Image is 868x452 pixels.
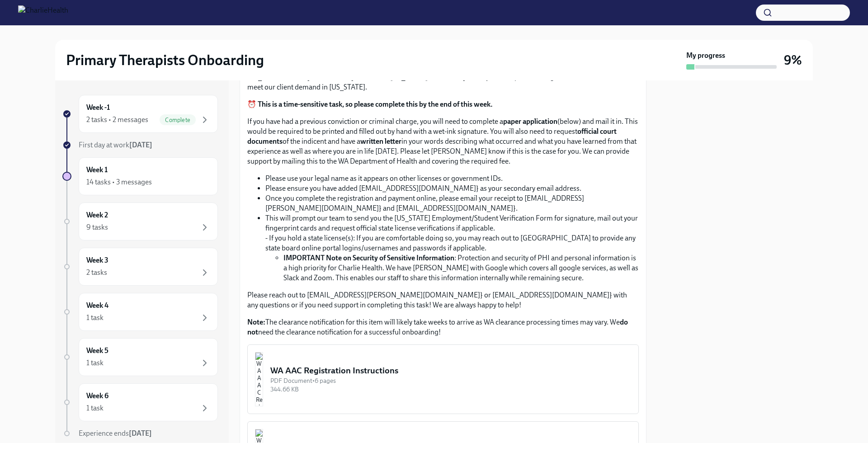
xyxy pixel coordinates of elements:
[784,52,802,68] h3: 9%
[62,202,218,240] a: Week 29 tasks
[255,352,263,406] img: WA AAC Registration Instructions
[86,210,108,220] h6: Week 2
[283,253,639,283] li: : Protection and security of PHI and personal information is a high priority for Charlie Health. ...
[270,385,631,394] div: 344.66 KB
[247,117,639,166] p: If you have had a previous conviction or criminal charge, you will need to complete a (below) and...
[86,301,108,311] h6: Week 4
[129,429,152,438] strong: [DATE]
[62,95,218,133] a: Week -12 tasks • 2 messagesComplete
[86,346,108,356] h6: Week 5
[360,137,401,146] strong: written letter
[86,115,148,125] div: 2 tasks • 2 messages
[86,391,108,401] h6: Week 6
[86,222,108,232] div: 9 tasks
[62,338,218,376] a: Week 51 task
[283,254,454,262] strong: IMPORTANT Note on Security of Sensitive Information
[265,184,639,193] li: Please ensure you have added [EMAIL_ADDRESS][DOMAIN_NAME]} as your secondary email address.
[265,193,639,213] li: Once you complete the registration and payment online, please email your receipt to [EMAIL_ADDRES...
[18,5,68,20] img: CharlieHealth
[86,268,107,278] div: 2 tasks
[86,313,104,323] div: 1 task
[86,255,108,265] h6: Week 3
[160,117,196,123] span: Complete
[129,141,152,149] strong: [DATE]
[62,293,218,331] a: Week 41 task
[265,174,639,184] li: Please use your legal name as it appears on other licenses or government IDs.
[62,383,218,421] a: Week 61 task
[62,140,218,150] a: First day at work[DATE]
[86,165,108,175] h6: Week 1
[86,358,104,368] div: 1 task
[265,213,639,283] li: This will prompt our team to send you the [US_STATE] Employment/Student Verification Form for sig...
[503,117,557,126] strong: paper application
[270,377,631,385] div: PDF Document • 6 pages
[247,317,639,337] p: The clearance notification for this item will likely take weeks to arrive as WA clearance process...
[270,365,631,377] div: WA AAC Registration Instructions
[86,103,110,113] h6: Week -1
[247,100,493,108] strong: ⏰ This is a time-sensitive task, so please complete this by the end of this week.
[86,177,152,187] div: 14 tasks • 3 messages
[86,403,104,413] div: 1 task
[79,429,152,438] span: Experience ends
[79,141,152,149] span: First day at work
[247,290,639,310] p: Please reach out to [EMAIL_ADDRESS][PERSON_NAME][DOMAIN_NAME]} or [EMAIL_ADDRESS][DOMAIN_NAME]} w...
[62,157,218,195] a: Week 114 tasks • 3 messages
[686,51,725,61] strong: My progress
[247,318,265,326] strong: Note:
[62,248,218,286] a: Week 32 tasks
[66,51,264,69] h2: Primary Therapists Onboarding
[247,344,639,414] button: WA AAC Registration InstructionsPDF Document•6 pages344.66 KB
